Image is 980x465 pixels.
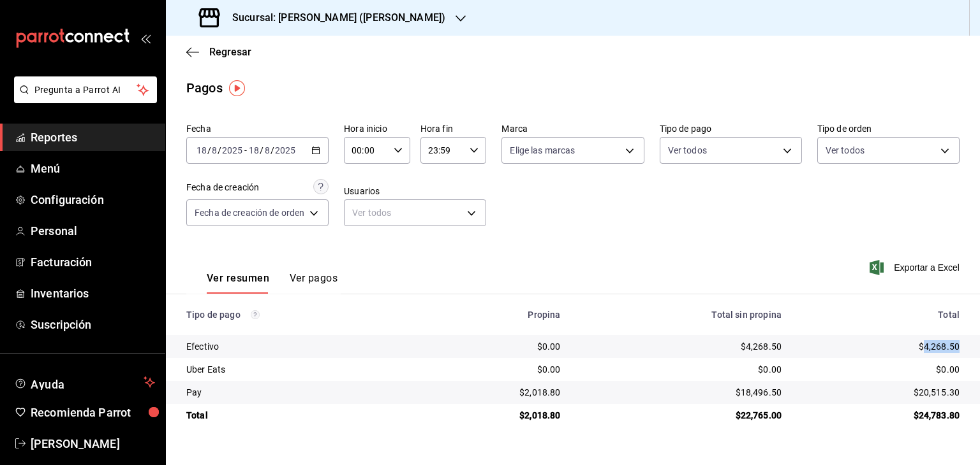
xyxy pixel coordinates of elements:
[244,145,247,155] span: -
[186,386,410,399] div: Pay
[140,33,151,43] button: open_drawer_menu
[14,76,157,103] button: Pregunta a Parrot AI
[31,435,155,452] span: [PERSON_NAME]
[501,124,644,133] label: Marca
[431,409,561,422] div: $2,018.80
[31,254,155,271] span: Facturación
[207,272,269,294] button: Ver resumen
[31,129,155,146] span: Reportes
[290,272,338,294] button: Ver pagos
[207,145,211,155] span: /
[581,340,782,353] div: $4,268.50
[660,124,802,133] label: Tipo de pago
[817,124,960,133] label: Tipo de orden
[581,386,782,399] div: $18,496.50
[802,310,960,320] div: Total
[195,206,304,219] span: Fecha de creación de orden
[31,316,155,333] span: Suscripción
[31,191,155,208] span: Configuración
[34,83,137,97] span: Pregunta a Parrot AI
[211,145,218,155] input: --
[218,145,221,155] span: /
[431,386,561,399] div: $2,018.80
[207,272,338,294] div: navigation tabs
[186,363,410,376] div: Uber Eats
[186,310,410,320] div: Tipo de pago
[31,222,155,240] span: Personal
[186,78,223,97] div: Pagos
[31,375,138,390] span: Ayuda
[186,124,329,133] label: Fecha
[344,124,410,133] label: Hora inicio
[31,285,155,302] span: Inventarios
[271,145,274,155] span: /
[826,144,865,157] span: Ver todos
[31,404,155,421] span: Recomienda Parrot
[221,145,243,155] input: ----
[209,46,251,58] span: Regresar
[222,10,445,25] h3: Sucursal: [PERSON_NAME] ([PERSON_NAME])
[420,124,487,133] label: Hora fin
[668,144,707,157] span: Ver todos
[186,340,410,353] div: Efectivo
[431,363,561,376] div: $0.00
[802,386,960,399] div: $20,515.30
[431,340,561,353] div: $0.00
[431,310,561,320] div: Propina
[251,310,260,319] svg: Los pagos realizados con Pay y otras terminales son montos brutos.
[9,92,157,106] a: Pregunta a Parrot AI
[196,145,207,155] input: --
[581,363,782,376] div: $0.00
[802,409,960,422] div: $24,783.80
[260,145,264,155] span: /
[872,260,960,275] button: Exportar a Excel
[581,409,782,422] div: $22,765.00
[186,46,251,58] button: Regresar
[264,145,271,155] input: --
[344,199,486,226] div: Ver todos
[581,310,782,320] div: Total sin propina
[510,144,575,157] span: Elige las marcas
[186,181,259,194] div: Fecha de creación
[274,145,296,155] input: ----
[344,187,486,196] label: Usuarios
[248,145,260,155] input: --
[229,80,245,96] img: Tooltip marker
[31,160,155,177] span: Menú
[802,340,960,353] div: $4,268.50
[186,409,410,422] div: Total
[802,363,960,376] div: $0.00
